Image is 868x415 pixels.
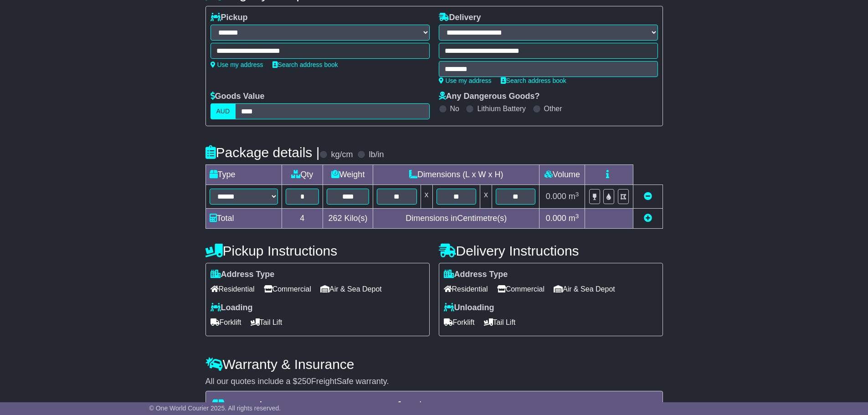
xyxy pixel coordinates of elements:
[444,270,508,280] label: Address Type
[323,209,373,229] td: Kilo(s)
[546,214,566,223] span: 0.000
[439,13,481,23] label: Delivery
[205,357,663,372] h4: Warranty & Insurance
[444,282,488,296] span: Residential
[424,399,458,414] span: 41.53
[373,165,539,185] td: Dimensions (L x W x H)
[320,282,382,296] span: Air & Sea Depot
[644,214,652,223] a: Add new item
[205,165,282,185] td: Type
[331,150,353,160] label: kg/cm
[282,209,323,229] td: 4
[539,165,585,185] td: Volume
[484,315,516,329] span: Tail Lift
[211,282,255,296] span: Residential
[569,192,579,201] span: m
[211,270,275,280] label: Address Type
[439,243,663,258] h4: Delivery Instructions
[644,192,652,201] a: Remove this item
[480,185,492,209] td: x
[211,92,265,102] label: Goods Value
[575,213,579,220] sup: 3
[323,165,373,185] td: Weight
[369,150,384,160] label: lb/in
[450,104,459,113] label: No
[444,315,475,329] span: Forklift
[264,282,311,296] span: Commercial
[477,104,526,113] label: Lithium Battery
[205,243,430,258] h4: Pickup Instructions
[501,77,566,84] a: Search address book
[497,282,544,296] span: Commercial
[546,192,566,201] span: 0.000
[439,92,540,102] label: Any Dangerous Goods?
[205,209,282,229] td: Total
[373,209,539,229] td: Dimensions in Centimetre(s)
[205,145,320,160] h4: Package details |
[251,315,282,329] span: Tail Lift
[211,13,248,23] label: Pickup
[205,377,663,387] div: All our quotes include a $ FreightSafe warranty.
[272,61,338,68] a: Search address book
[421,185,432,209] td: x
[211,315,241,329] span: Forklift
[554,282,615,296] span: Air & Sea Depot
[575,191,579,198] sup: 3
[211,303,253,313] label: Loading
[211,399,657,414] h4: Transit Insurance Coverage for $
[211,103,236,119] label: AUD
[282,165,323,185] td: Qty
[149,405,281,412] span: © One World Courier 2025. All rights reserved.
[439,77,492,84] a: Use my address
[444,303,494,313] label: Unloading
[298,377,311,386] span: 250
[329,214,342,223] span: 262
[211,61,263,68] a: Use my address
[569,214,579,223] span: m
[544,104,562,113] label: Other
